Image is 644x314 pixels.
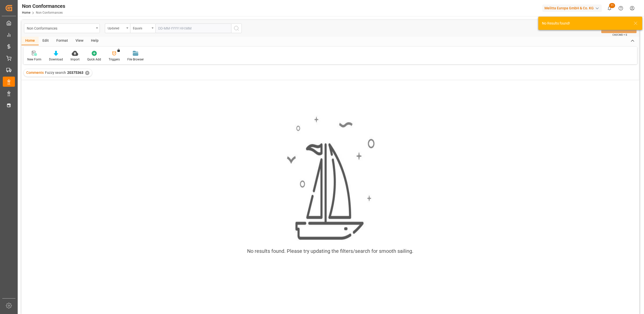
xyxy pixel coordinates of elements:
div: ✕ [85,71,89,75]
span: Ctrl/CMD + S [612,33,627,37]
div: No Results found! [542,21,629,26]
span: Comments [26,71,44,75]
div: Equals [133,25,150,31]
img: smooth_sailing.jpeg [286,116,375,241]
div: Quick Add [87,57,101,62]
button: open menu [130,24,155,33]
div: View [72,37,87,45]
div: Edit [39,37,53,45]
button: search button [231,24,242,33]
div: Home [21,37,39,45]
div: Non Conformances [27,25,94,31]
div: Import [70,57,80,62]
span: Fuzzy search [45,71,66,75]
div: New Form [27,57,41,62]
a: Home [22,11,30,14]
span: 20375363 [67,71,83,75]
input: DD-MM-YYYY HH:MM [155,24,231,33]
div: File Browser [127,57,144,62]
div: Format [53,37,72,45]
div: No results found. Please try updating the filters/search for smooth sailing. [247,247,414,255]
div: Download [49,57,63,62]
button: open menu [105,24,130,33]
button: open menu [24,24,100,33]
div: Help [87,37,102,45]
div: Updated [108,25,125,31]
div: Non Conformances [22,2,65,10]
